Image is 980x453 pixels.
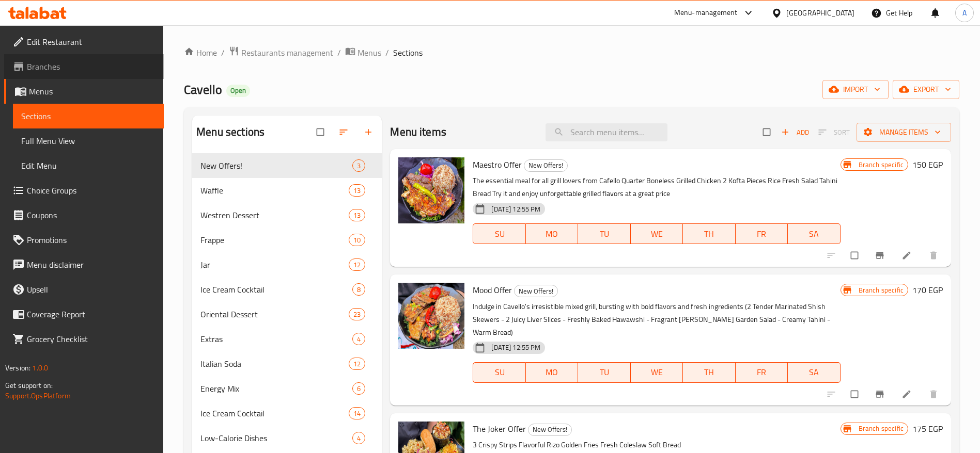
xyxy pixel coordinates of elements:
span: Cavello [184,78,222,101]
span: SU [477,226,521,241]
a: Support.OpsPlatform [5,389,71,402]
span: New Offers! [524,159,567,171]
button: Add [779,124,812,140]
span: 8 [353,285,365,295]
div: Westren Dessert13 [192,203,382,228]
nav: breadcrumb [184,46,959,59]
span: Restaurants management [241,46,333,59]
span: Mood Offer [473,282,512,298]
span: WE [635,226,679,241]
button: Manage items [857,123,951,142]
span: SA [792,226,836,241]
p: 3 Crispy Strips Flavorful Rizo Golden Fries Fresh Coleslaw Soft Bread [473,439,840,451]
div: New Offers! [514,285,558,297]
span: Sections [393,46,423,59]
div: Low-Calorie Dishes4 [192,426,382,450]
div: items [352,159,365,172]
div: items [349,258,365,271]
button: SU [473,223,525,244]
a: Upsell [4,277,164,302]
span: TH [687,365,732,380]
button: TU [578,362,631,383]
span: TU [582,226,627,241]
div: Menu-management [674,7,738,19]
div: Low-Calorie Dishes [200,432,352,444]
span: Open [226,86,250,95]
h6: 175 EGP [912,422,943,436]
span: Menu disclaimer [27,258,155,271]
span: A [962,7,967,19]
span: Coverage Report [27,308,155,320]
span: SA [792,365,836,380]
span: Sections [21,110,155,122]
img: Maestro Offer [398,157,464,223]
span: FR [740,365,784,380]
div: items [352,283,365,296]
div: Ice Cream Cocktail14 [192,401,382,426]
img: Mood Offer [398,283,464,349]
button: MO [526,223,579,244]
span: 13 [349,211,365,220]
span: Select section first [812,124,857,140]
span: New Offers! [200,159,352,172]
span: 6 [353,384,365,394]
a: Menus [345,46,381,59]
div: Jar12 [192,252,382,277]
span: 10 [349,235,365,245]
span: Menus [29,85,155,98]
span: Jar [200,258,349,271]
span: Grocery Checklist [27,333,155,345]
a: Menu disclaimer [4,252,164,277]
h6: 170 EGP [912,283,943,297]
span: Maestro Offer [473,157,522,172]
span: export [901,83,951,96]
span: 12 [349,260,365,270]
a: Edit Menu [13,153,164,178]
a: Grocery Checklist [4,327,164,351]
span: Branch specific [854,424,908,433]
div: Energy Mix6 [192,376,382,401]
div: items [349,209,365,221]
h2: Menu items [390,124,446,140]
a: Branches [4,54,164,79]
div: Waffle [200,184,349,197]
li: / [385,46,389,59]
span: 3 [353,161,365,171]
span: Branch specific [854,285,908,295]
span: 4 [353,433,365,443]
span: Select to update [845,384,866,404]
div: Frappe10 [192,228,382,252]
div: Oriental Dessert [200,308,349,320]
span: SU [477,365,521,380]
div: Extras [200,333,352,345]
span: TU [582,365,627,380]
span: Ice Cream Cocktail [200,283,352,296]
button: TH [683,362,736,383]
span: New Offers! [528,424,571,435]
span: Select all sections [310,122,332,142]
span: Westren Dessert [200,209,349,221]
span: Manage items [865,126,943,139]
span: Sort sections [332,121,357,143]
span: Branches [27,60,155,73]
span: 1.0.0 [32,361,48,375]
div: New Offers!3 [192,153,382,178]
a: Full Menu View [13,128,164,153]
div: items [349,234,365,246]
span: Energy Mix [200,382,352,395]
div: Italian Soda12 [192,351,382,376]
a: Coverage Report [4,302,164,327]
div: Open [226,85,250,97]
span: Edit Menu [21,159,155,172]
button: SU [473,362,525,383]
div: Ice Cream Cocktail8 [192,277,382,302]
a: Edit Restaurant [4,29,164,54]
span: Italian Soda [200,358,349,370]
div: Ice Cream Cocktail [200,407,349,419]
div: items [352,432,365,444]
p: Indulge in Cavello's irresistible mixed grill, bursting with bold flavors and fresh ingredients (... [473,300,840,339]
span: Promotions [27,234,155,246]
